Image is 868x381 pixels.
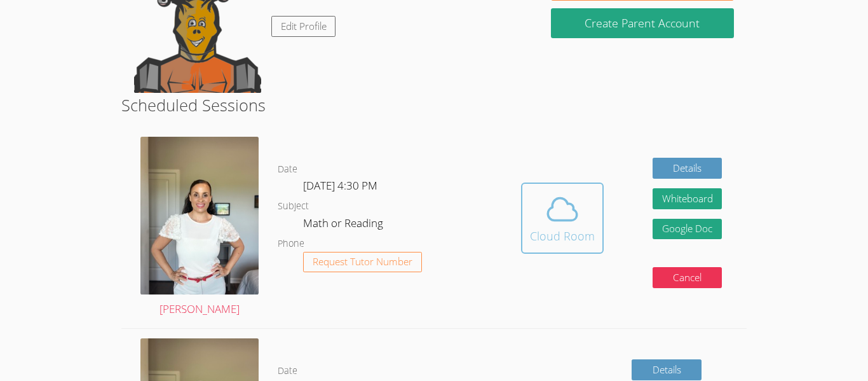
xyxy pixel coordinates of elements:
[140,137,259,294] img: IMG_9685.jpeg
[653,219,722,240] a: Google Doc
[303,178,377,193] span: [DATE] 4:30 PM
[278,363,297,379] dt: Date
[303,214,386,236] dd: Math or Reading
[632,359,702,380] a: Details
[551,8,734,38] button: Create Parent Account
[121,93,747,117] h2: Scheduled Sessions
[521,183,604,254] button: Cloud Room
[653,158,722,179] a: Details
[271,16,336,37] a: Edit Profile
[278,198,309,214] dt: Subject
[653,188,722,209] button: Whiteboard
[653,267,722,288] button: Cancel
[313,257,412,267] span: Request Tutor Number
[278,162,297,177] dt: Date
[530,227,595,245] div: Cloud Room
[303,252,422,273] button: Request Tutor Number
[278,236,304,252] dt: Phone
[140,137,259,319] a: [PERSON_NAME]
